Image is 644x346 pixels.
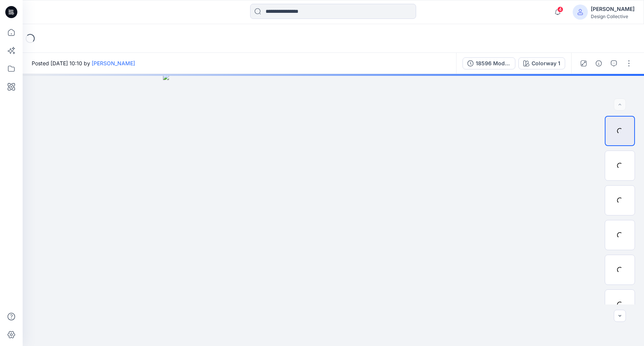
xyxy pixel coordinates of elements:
[518,57,565,69] button: Colorway 1
[591,5,635,14] div: [PERSON_NAME]
[476,59,510,68] div: 18596 Modern Blouse LS G2E 2025
[593,57,605,69] button: Details
[32,59,135,67] span: Posted [DATE] 10:10 by
[463,57,515,69] button: 18596 Modern Blouse LS G2E 2025
[577,9,583,15] svg: avatar
[92,60,135,66] a: [PERSON_NAME]
[591,14,635,19] div: Design Collective
[163,74,503,346] img: eyJhbGciOiJIUzI1NiIsImtpZCI6IjAiLCJzbHQiOiJzZXMiLCJ0eXAiOiJKV1QifQ.eyJkYXRhIjp7InR5cGUiOiJzdG9yYW...
[532,59,560,68] div: Colorway 1
[557,6,563,12] span: 4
